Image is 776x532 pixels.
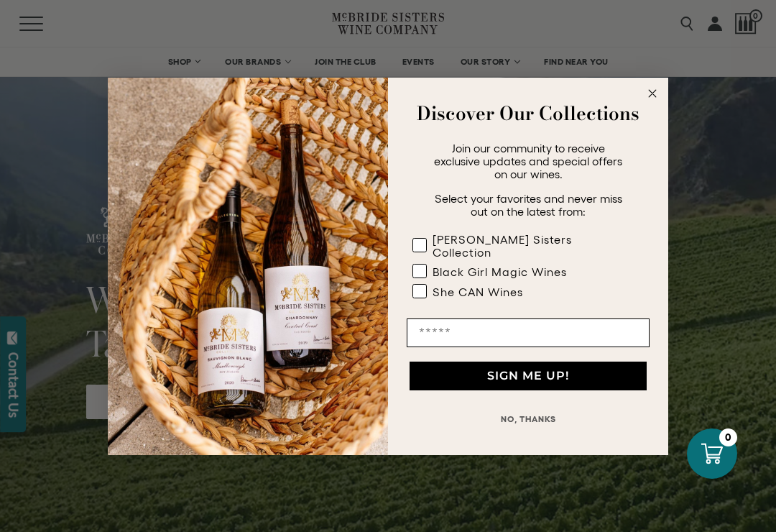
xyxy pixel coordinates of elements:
span: Select your favorites and never miss out on the latest from: [435,192,622,218]
button: SIGN ME UP! [410,362,647,390]
span: Join our community to receive exclusive updates and special offers on our wines. [434,142,622,180]
div: [PERSON_NAME] Sisters Collection [433,233,621,259]
div: Black Girl Magic Wines [433,265,567,278]
div: She CAN Wines [433,285,523,298]
button: Close dialog [644,85,661,102]
button: NO, THANKS [407,405,650,434]
div: 0 [719,428,737,446]
img: 42653730-7e35-4af7-a99d-12bf478283cf.jpeg [108,78,388,455]
strong: Discover Our Collections [417,99,639,127]
input: Email [407,318,650,347]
